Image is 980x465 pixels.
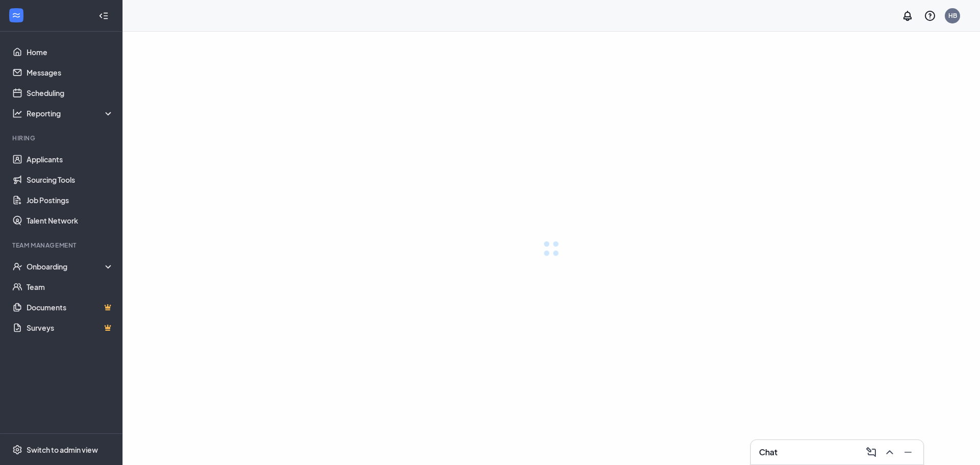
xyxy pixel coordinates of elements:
[11,10,21,20] svg: WorkstreamLogo
[12,445,22,455] svg: Settings
[865,446,877,458] svg: ComposeMessage
[899,444,915,460] button: Minimize
[948,11,957,20] div: HB
[901,10,914,22] svg: Notifications
[924,10,936,22] svg: QuestionInfo
[27,149,114,169] a: Applicants
[27,190,114,210] a: Job Postings
[99,11,109,21] svg: Collapse
[27,317,114,338] a: SurveysCrown
[759,447,777,458] h3: Chat
[27,42,114,62] a: Home
[27,261,114,272] div: Onboarding
[862,444,878,460] button: ComposeMessage
[27,445,98,455] div: Switch to admin view
[27,297,114,317] a: DocumentsCrown
[12,261,22,272] svg: UserCheck
[27,83,114,103] a: Scheduling
[27,108,114,118] div: Reporting
[27,210,114,231] a: Talent Network
[12,241,112,250] div: Team Management
[27,277,114,297] a: Team
[12,108,22,118] svg: Analysis
[27,169,114,190] a: Sourcing Tools
[902,446,914,458] svg: Minimize
[27,62,114,83] a: Messages
[12,134,112,142] div: Hiring
[880,444,897,460] button: ChevronUp
[884,446,896,458] svg: ChevronUp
